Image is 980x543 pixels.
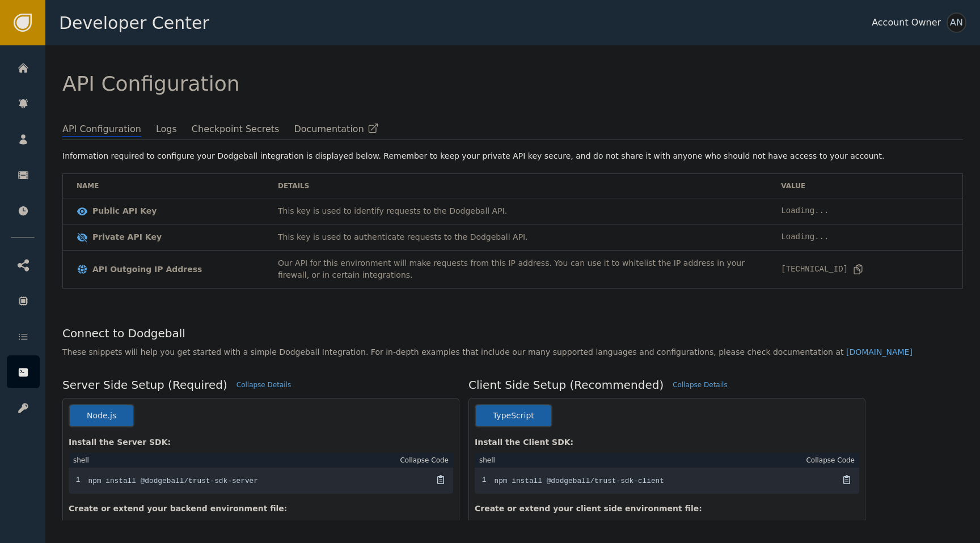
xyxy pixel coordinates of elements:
div: Create or extend your backend environment file: [69,503,453,515]
span: Logs [156,122,177,136]
a: Documentation [294,122,378,136]
a: [DOMAIN_NAME] [846,347,913,357]
span: API Configuration [62,72,240,95]
div: Or provide these variables securely using other methods such as a secrets manager [475,519,859,529]
div: Account Owner [872,16,941,29]
div: Information required to configure your Dodgeball integration is displayed below. Remember to keep... [62,150,963,162]
div: Or provide these variables securely using other methods such as a secrets manager [69,519,453,529]
div: Collapse Code [400,455,449,465]
td: Value [767,174,962,198]
td: This key is used to authenticate requests to the Dodgeball API. [264,224,767,251]
h1: Server Side Setup (Required) [62,376,227,393]
td: Our API for this environment will make requests from this IP address. You can use it to whitelist... [264,251,767,288]
div: Public API Key [92,205,157,217]
div: Collapse Details [673,380,727,390]
button: Node.js [69,404,134,427]
div: Loading... [781,205,949,217]
span: API Configuration [62,122,141,137]
code: npm install @dodgeball/trust-sdk-server [88,477,258,485]
h1: Connect to Dodgeball [62,325,913,342]
div: Collapse Details [236,380,291,390]
button: Copy Code [434,473,447,486]
div: shell [479,455,495,465]
div: Install the Server SDK: [69,436,453,448]
span: Documentation [294,122,364,136]
div: Private API Key [92,231,162,243]
span: 1 [76,476,81,484]
button: TypeScript [475,404,552,427]
span: Checkpoint Secrets [192,122,280,136]
div: Install the Client SDK: [475,436,859,448]
div: shell [73,455,89,465]
span: Developer Center [59,10,209,36]
div: Collapse Code [806,455,855,465]
div: Loading... [781,231,949,243]
div: [TECHNICAL_ID] [781,264,864,275]
button: Copy Code [840,473,854,486]
div: Create or extend your client side environment file: [475,503,859,515]
td: Details [264,174,767,198]
span: 1 [482,476,487,484]
td: This key is used to identify requests to the Dodgeball API. [264,198,767,224]
td: Name [63,174,264,198]
button: AN [947,12,966,33]
h1: Client Side Setup (Recommended) [468,376,664,393]
code: npm install @dodgeball/trust-sdk-client [494,477,664,485]
p: These snippets will help you get started with a simple Dodgeball Integration. For in-depth exampl... [62,346,913,358]
div: API Outgoing IP Address [92,264,202,275]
